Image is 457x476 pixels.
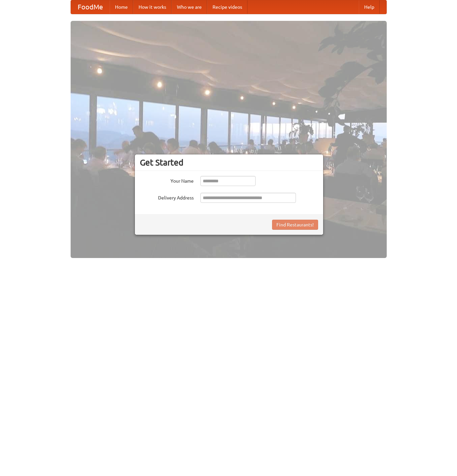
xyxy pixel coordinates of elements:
[133,0,172,14] a: How it works
[110,0,133,14] a: Home
[140,176,194,184] label: Your Name
[140,157,318,168] h3: Get Started
[140,193,194,201] label: Delivery Address
[71,0,110,14] a: FoodMe
[359,0,380,14] a: Help
[207,0,247,14] a: Recipe videos
[272,220,318,230] button: Find Restaurants!
[172,0,207,14] a: Who we are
